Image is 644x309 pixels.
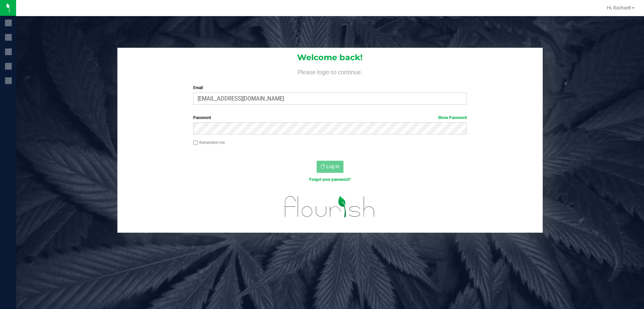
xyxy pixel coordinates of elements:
[193,141,198,145] input: Remember me
[317,161,343,173] button: Log In
[438,115,467,120] a: Show Password
[326,164,339,169] span: Log In
[117,67,543,75] h4: Please login to continue.
[309,177,351,182] a: Forgot your password?
[193,85,467,91] label: Email
[193,115,211,120] span: Password
[117,53,543,62] h1: Welcome back!
[193,140,225,146] label: Remember me
[607,5,631,10] span: Hi, Rachael!
[277,190,383,224] img: flourish_logo.svg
